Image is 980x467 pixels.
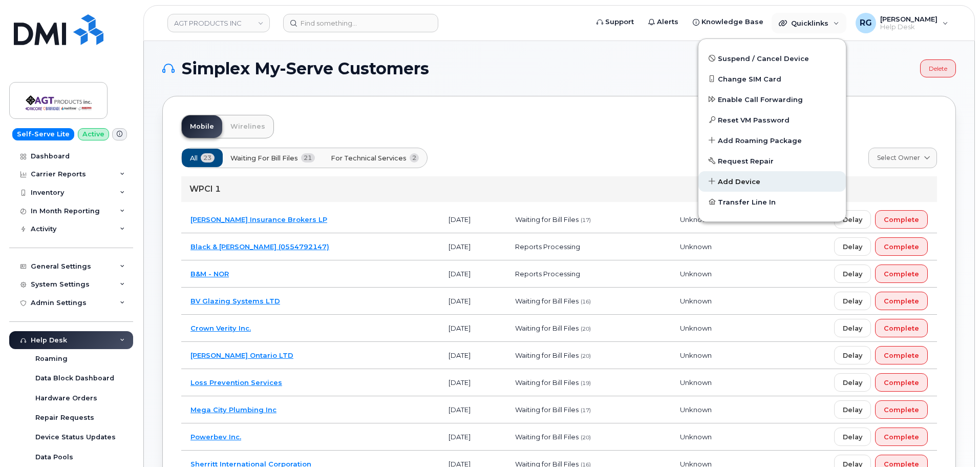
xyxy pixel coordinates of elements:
[680,324,712,332] span: Unknown
[581,434,591,441] span: (20)
[698,171,846,192] a: Add Device
[190,297,280,305] a: BV Glazing Systems LTD
[515,433,579,441] span: Waiting for Bill Files
[680,297,712,305] span: Unknown
[884,378,919,388] span: Complete
[680,270,712,278] span: Unknown
[875,319,928,337] button: Complete
[884,215,919,225] span: Complete
[843,405,862,415] span: Delay
[515,270,580,278] span: Reports Processing
[718,136,802,146] span: Add Roaming Package
[843,378,862,388] span: Delay
[581,353,591,359] span: (20)
[301,153,315,163] span: 21
[439,288,506,315] td: [DATE]
[581,407,591,414] span: (17)
[834,210,871,229] button: Delay
[190,324,251,332] a: Crown Verity Inc.
[439,342,506,369] td: [DATE]
[868,148,937,168] a: Select Owner
[718,197,776,208] span: Transfer Line In
[680,433,712,441] span: Unknown
[515,405,579,414] span: Waiting for Bill Files
[439,260,506,288] td: [DATE]
[884,269,919,279] span: Complete
[439,369,506,396] td: [DATE]
[439,423,506,451] td: [DATE]
[515,215,579,224] span: Waiting for Bill Files
[834,292,871,310] button: Delay
[515,324,579,332] span: Waiting for Bill Files
[843,296,862,306] span: Delay
[190,351,293,359] a: [PERSON_NAME] Ontario LTD
[222,115,273,138] a: Wirelines
[843,269,862,279] span: Delay
[181,176,937,202] div: WPCI 1
[515,378,579,387] span: Waiting for Bill Files
[190,215,327,224] a: [PERSON_NAME] Insurance Brokers LP
[834,400,871,419] button: Delay
[190,270,229,278] a: B&M - NOR
[875,373,928,392] button: Complete
[581,326,591,332] span: (20)
[718,74,781,85] span: Change SIM Card
[410,153,419,163] span: 2
[843,215,862,225] span: Delay
[581,298,591,305] span: (16)
[581,380,591,387] span: (19)
[680,215,712,224] span: Unknown
[718,115,790,126] span: Reset VM Password
[877,153,920,163] span: Select Owner
[884,242,919,252] span: Complete
[718,54,809,64] span: Suspend / Cancel Device
[834,373,871,392] button: Delay
[680,351,712,359] span: Unknown
[884,351,919,360] span: Complete
[439,315,506,342] td: [DATE]
[331,153,407,163] span: For Technical Services
[875,400,928,419] button: Complete
[718,95,803,105] span: Enable Call Forwarding
[875,265,928,283] button: Complete
[843,351,862,360] span: Delay
[834,319,871,337] button: Delay
[875,346,928,364] button: Complete
[182,115,222,138] a: Mobile
[190,378,282,387] a: Loss Prevention Services
[190,405,276,414] a: Mega City Plumbing Inc
[884,432,919,442] span: Complete
[843,242,862,252] span: Delay
[875,428,928,446] button: Complete
[884,323,919,333] span: Complete
[439,206,506,233] td: [DATE]
[439,233,506,260] td: [DATE]
[843,432,862,442] span: Delay
[515,351,579,359] span: Waiting for Bill Files
[680,405,712,414] span: Unknown
[834,265,871,283] button: Delay
[230,153,298,163] span: Waiting for Bill Files
[875,210,928,229] button: Complete
[680,378,712,387] span: Unknown
[680,242,712,251] span: Unknown
[190,433,241,441] a: Powerbev Inc.
[190,242,329,251] a: Black & [PERSON_NAME] (0554792147)
[884,405,919,415] span: Complete
[439,396,506,423] td: [DATE]
[718,156,774,167] span: Request Repair
[834,428,871,446] button: Delay
[920,59,956,77] a: Delete
[834,346,871,364] button: Delay
[182,61,429,76] span: Simplex My-Serve Customers
[875,237,928,256] button: Complete
[515,297,579,305] span: Waiting for Bill Files
[884,296,919,306] span: Complete
[834,237,871,256] button: Delay
[843,323,862,333] span: Delay
[875,292,928,310] button: Complete
[515,242,580,251] span: Reports Processing
[581,217,591,224] span: (17)
[718,177,760,187] span: Add Device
